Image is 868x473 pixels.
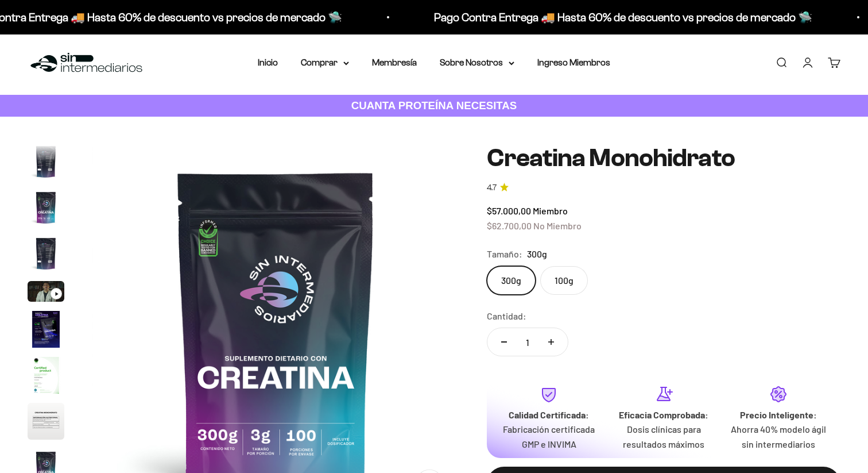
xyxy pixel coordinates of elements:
p: Pago Contra Entrega 🚚 Hasta 60% de descuento vs precios de mercado 🛸 [415,8,793,26]
span: 4.7 [487,182,497,194]
label: Cantidad: [487,309,526,324]
strong: Eficacia Comprobada: [619,409,708,420]
button: Ir al artículo 7 [28,357,64,397]
img: Creatina Monohidrato [28,143,64,180]
summary: Sobre Nosotros [440,55,514,70]
strong: CUANTA PROTEÍNA NECESITAS [351,99,517,111]
span: $62.700,00 [487,220,532,231]
img: Creatina Monohidrato [28,357,64,394]
p: Fabricación certificada GMP e INVIMA [501,422,597,451]
p: Dosis clínicas para resultados máximos [615,422,712,451]
button: Ir al artículo 2 [28,143,64,183]
a: Inicio [258,57,278,67]
a: Membresía [372,57,417,67]
a: Ingreso Miembros [537,57,610,67]
button: Ir al artículo 8 [28,403,64,443]
a: 4.74.7 de 5.0 estrellas [487,182,840,194]
button: Ir al artículo 4 [28,235,64,275]
legend: Tamaño: [487,247,522,262]
span: $57.000,00 [487,205,531,216]
button: Aumentar cantidad [534,328,568,356]
img: Creatina Monohidrato [28,311,64,348]
button: Ir al artículo 6 [28,311,64,351]
p: Ahorra 40% modelo ágil sin intermediarios [730,422,827,451]
img: Creatina Monohidrato [28,403,64,440]
button: Reducir cantidad [487,328,521,356]
strong: Calidad Certificada: [509,409,589,420]
span: 300g [527,247,547,262]
button: Ir al artículo 5 [28,281,64,305]
summary: Comprar [301,55,349,70]
span: No Miembro [533,220,582,231]
h1: Creatina Monohidrato [487,144,840,172]
strong: Precio Inteligente: [740,409,817,420]
img: Creatina Monohidrato [28,189,64,226]
button: Ir al artículo 3 [28,189,64,229]
span: Miembro [533,205,568,216]
img: Creatina Monohidrato [28,235,64,272]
